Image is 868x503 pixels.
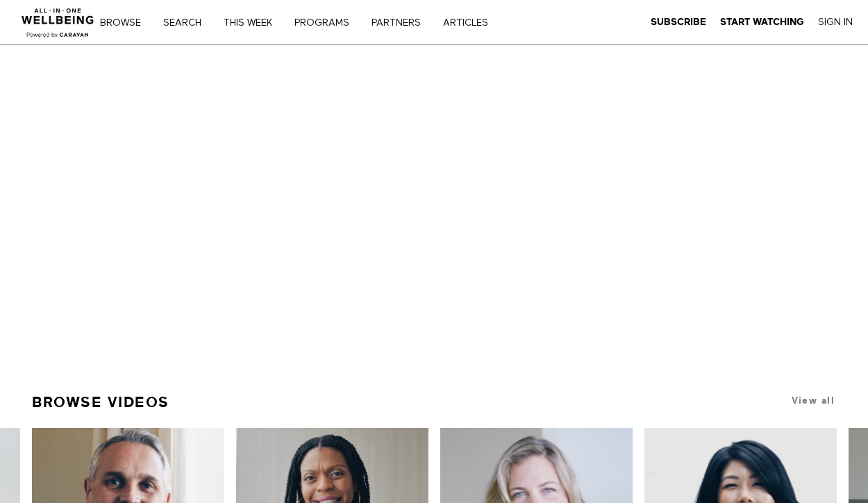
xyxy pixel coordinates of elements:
[792,395,835,406] a: View all
[367,18,435,28] a: PARTNERS
[651,17,706,27] strong: Subscribe
[95,18,156,28] a: Browse
[219,18,287,28] a: THIS WEEK
[720,16,804,28] a: Start Watching
[110,15,517,29] nav: Primary
[720,17,804,27] strong: Start Watching
[818,16,853,28] a: Sign In
[438,18,503,28] a: ARTICLES
[158,18,216,28] a: Search
[290,18,364,28] a: PROGRAMS
[651,16,706,28] a: Subscribe
[32,388,169,417] a: Browse Videos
